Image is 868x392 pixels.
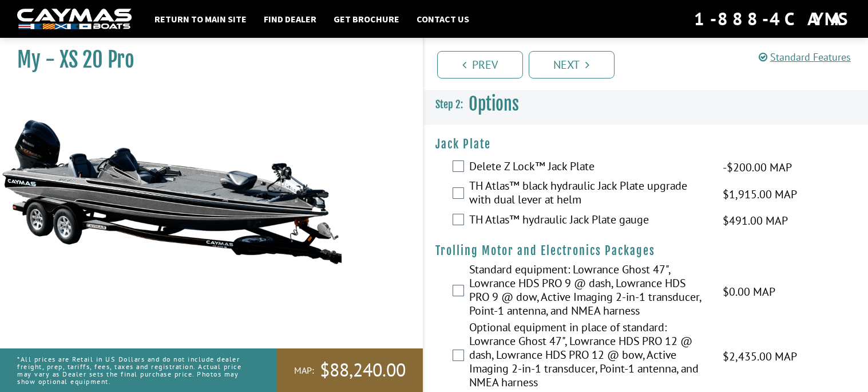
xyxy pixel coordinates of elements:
[328,11,405,26] a: Get Brochure
[759,50,851,64] a: Standard Features
[435,137,857,151] h4: Jack Plate
[469,320,708,392] label: Optional equipment in place of standard: Lowrance Ghost 47", Lowrance HDS PRO 12 @ dash, Lowrance...
[723,186,797,203] span: $1,915.00 MAP
[469,179,708,209] label: TH Atlas™ black hydraulic Jack Plate upgrade with dual lever at helm
[411,11,475,26] a: Contact Us
[258,11,322,26] a: Find Dealer
[294,364,314,377] span: MAP:
[17,9,132,30] img: white-logo-c9c8dbefe5ff5ceceb0f0178aa75bf4bb51f6bca0971e226c86eb53dfe498488.png
[149,11,252,26] a: Return to main site
[694,6,851,32] div: 1-888-4CAYMAS
[437,51,523,79] a: Prev
[469,213,708,229] label: TH Atlas™ hydraulic Jack Plate gauge
[320,358,406,382] span: $88,240.00
[17,350,251,391] p: *All prices are Retail in US Dollars and do not include dealer freight, prep, tariffs, fees, taxe...
[723,283,775,300] span: $0.00 MAP
[723,159,792,176] span: -$200.00 MAP
[469,159,708,176] label: Delete Z Lock™ Jack Plate
[469,262,708,320] label: Standard equipment: Lowrance Ghost 47", Lowrance HDS PRO 9 @ dash, Lowrance HDS PRO 9 @ dow, Acti...
[723,212,788,229] span: $491.00 MAP
[17,47,394,73] h1: My - XS 20 Pro
[435,244,857,258] h4: Trolling Motor and Electronics Packages
[529,51,615,79] a: Next
[277,348,423,392] a: MAP:$88,240.00
[723,348,797,365] span: $2,435.00 MAP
